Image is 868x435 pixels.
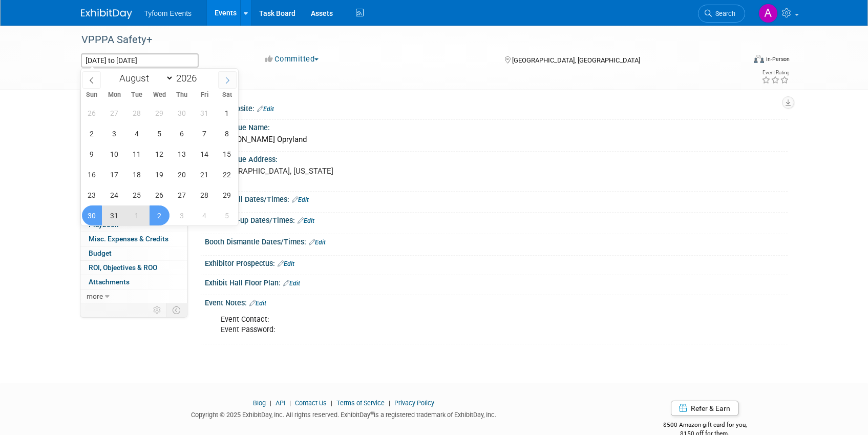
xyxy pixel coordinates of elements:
div: Event Venue Name: [205,120,788,133]
span: August 18, 2026 [127,164,147,184]
span: Fri [193,92,216,98]
div: Event Notes: [205,295,788,308]
span: ROI, Objectives & ROO [89,263,157,272]
a: ROI, Objectives & ROO [80,261,187,275]
span: August 11, 2026 [127,144,147,164]
a: Edit [283,280,300,287]
span: August 31, 2026 [104,205,124,225]
div: Booth Set-up Dates/Times: [205,213,788,226]
span: September 4, 2026 [195,205,215,225]
div: VPPPA Safety+ [78,31,730,49]
span: August 10, 2026 [104,144,124,164]
a: Misc. Expenses & Credits [80,232,187,246]
img: Format-Inperson.png [754,55,764,63]
a: Travel Reservations [80,132,187,146]
span: August 4, 2026 [127,123,147,143]
span: August 1, 2026 [217,103,237,123]
span: September 1, 2026 [127,205,147,225]
a: Playbook [80,218,187,232]
div: Event Format [685,53,790,69]
a: Booth [80,104,187,118]
span: August 19, 2026 [150,164,170,184]
span: August 28, 2026 [195,185,215,205]
span: August 17, 2026 [104,164,124,184]
span: August 23, 2026 [82,185,102,205]
span: Search [712,10,735,17]
td: Personalize Event Tab Strip [149,303,166,317]
span: Misc. Expenses & Credits [89,235,168,243]
span: Tue [125,92,148,98]
span: Tyfoom Events [144,9,192,17]
span: August 8, 2026 [217,123,237,143]
span: Sat [216,92,238,98]
span: Thu [171,92,193,98]
a: Shipments [80,175,187,189]
div: In-Person [766,55,790,63]
span: August 5, 2026 [150,123,170,143]
span: August 12, 2026 [150,144,170,164]
span: [GEOGRAPHIC_DATA], [GEOGRAPHIC_DATA] [512,56,640,64]
input: Year [174,72,204,84]
span: Budget [89,249,112,257]
div: Copyright © 2025 ExhibitDay, Inc. All rights reserved. ExhibitDay is a registered trademark of Ex... [81,408,607,420]
a: Blog [253,399,266,407]
a: Refer & Earn [671,401,738,416]
span: more [87,292,103,300]
span: August 14, 2026 [195,144,215,164]
img: ExhibitDay [81,9,132,19]
span: August 24, 2026 [104,185,124,205]
a: Budget [80,246,187,260]
span: August 7, 2026 [195,123,215,143]
span: July 31, 2026 [195,103,215,123]
a: Contact Us [295,399,327,407]
div: Event Venue Address: [205,152,788,164]
a: Edit [278,260,294,267]
span: August 15, 2026 [217,144,237,164]
a: Edit [257,106,274,113]
span: July 27, 2026 [104,103,124,123]
a: Privacy Policy [394,399,434,407]
a: Staff [80,118,187,132]
a: Edit [298,217,314,224]
a: Edit [292,196,309,203]
div: Event Rating [761,70,789,75]
span: July 26, 2026 [82,103,102,123]
div: [PERSON_NAME] Opryland [213,132,780,148]
span: August 13, 2026 [172,144,192,164]
span: August 21, 2026 [195,164,215,184]
button: Committed [262,54,323,65]
span: September 2, 2026 [150,205,170,225]
span: | [386,399,393,407]
div: Exhibit Hall Dates/Times: [205,192,788,205]
span: July 30, 2026 [172,103,192,123]
a: Edit [249,300,266,307]
pre: [GEOGRAPHIC_DATA], [US_STATE] [216,167,436,176]
a: Asset Reservations [80,147,187,160]
span: August 20, 2026 [172,164,192,184]
span: | [267,399,274,407]
a: Attachments [80,275,187,289]
span: August 9, 2026 [82,144,102,164]
span: August 22, 2026 [217,164,237,184]
div: Event Contact: Event Password: [214,309,675,340]
span: July 29, 2026 [150,103,170,123]
span: September 5, 2026 [217,205,237,225]
span: Sun [81,92,103,98]
select: Month [115,72,174,85]
span: August 30, 2026 [82,205,102,225]
a: Terms of Service [336,399,385,407]
span: September 3, 2026 [172,205,192,225]
a: Search [698,5,745,23]
div: Exhibitor Prospectus: [205,256,788,269]
span: Wed [148,92,171,98]
sup: ® [370,410,374,416]
div: Event Website: [205,101,788,114]
span: August 29, 2026 [217,185,237,205]
td: Toggle Event Tabs [166,303,187,317]
span: July 28, 2026 [127,103,147,123]
a: Giveaways [80,161,187,175]
a: API [276,399,285,407]
span: Mon [103,92,125,98]
img: Angie Nichols [758,4,778,23]
a: Event Information [80,90,187,103]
